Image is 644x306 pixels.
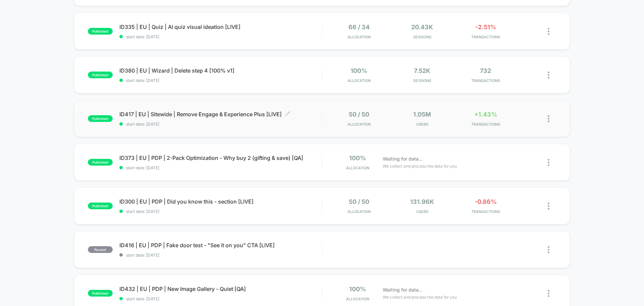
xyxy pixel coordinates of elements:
[411,24,433,31] span: 20.43k
[455,209,516,214] span: TRANSACTIONS
[88,72,113,78] span: published
[119,165,322,170] span: start date: [DATE]
[347,78,371,83] span: Allocation
[383,286,423,294] span: Waiting for data...
[347,209,371,214] span: Allocation
[383,163,457,169] span: We collect and process the data for you
[392,78,452,83] span: Sessions
[480,67,491,74] span: 732
[346,297,369,301] span: Allocation
[119,198,322,205] span: ID300 | EU | PDP | Did you know this - section [LIVE]
[351,67,367,74] span: 100%
[548,290,549,297] img: close
[119,111,322,118] span: ID417 | EU | Sitewide | Remove Engage & Experience Plus [LIVE]
[119,122,322,127] span: start date: [DATE]
[548,203,549,210] img: close
[119,242,322,249] span: ID416 | EU | PDP | Fake door test - "See it on you" CTA [LIVE]
[392,122,452,127] span: Users
[349,286,366,293] span: 100%
[349,155,366,162] span: 100%
[119,24,322,30] span: ID335 | EU | Quiz | AI quiz visual ideation [LIVE]
[414,67,430,74] span: 7.52k
[346,166,369,170] span: Allocation
[455,78,516,83] span: TRANSACTIONS
[348,24,370,31] span: 66 / 34
[349,198,369,205] span: 50 / 50
[383,155,423,163] span: Waiting for data...
[413,111,431,118] span: 1.05M
[119,78,322,83] span: start date: [DATE]
[548,159,549,166] img: close
[548,72,549,79] img: close
[119,286,322,292] span: ID432 | EU | PDP | New Image Gallery - Quiet [QA]
[347,122,371,127] span: Allocation
[455,122,516,127] span: TRANSACTIONS
[392,209,452,214] span: Users
[88,28,113,35] span: published
[88,290,113,297] span: published
[383,294,457,300] span: We collect and process the data for you
[474,111,497,118] span: +1.43%
[475,24,496,31] span: -2.51%
[392,35,452,39] span: Sessions
[88,203,113,209] span: published
[548,115,549,122] img: close
[119,209,322,214] span: start date: [DATE]
[548,246,549,253] img: close
[119,296,322,301] span: start date: [DATE]
[119,34,322,39] span: start date: [DATE]
[119,67,322,74] span: ID380 | EU | Wizard | Delete step 4 [100% v1]
[475,198,497,205] span: -0.86%
[455,35,516,39] span: TRANSACTIONS
[410,198,434,205] span: 131.96k
[119,155,322,161] span: ID373 | EU | PDP | 2-Pack Optimization - Why buy 2 (gifting & save) [QA]
[119,253,322,258] span: start date: [DATE]
[349,111,369,118] span: 50 / 50
[347,35,371,39] span: Allocation
[548,28,549,35] img: close
[88,115,113,122] span: published
[88,159,113,166] span: published
[88,246,113,253] span: paused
